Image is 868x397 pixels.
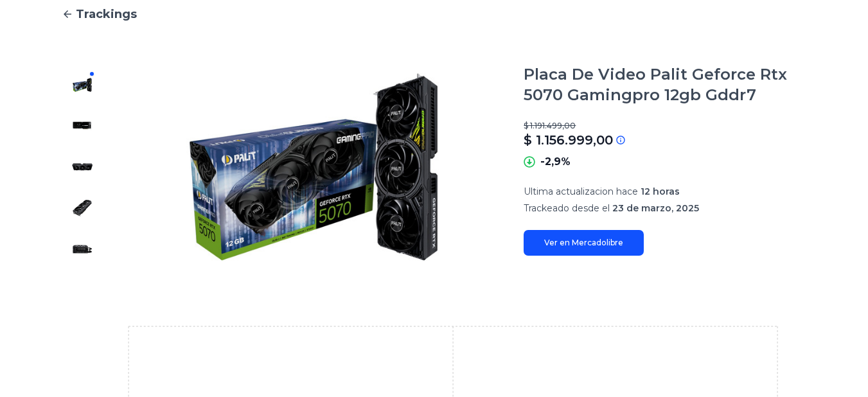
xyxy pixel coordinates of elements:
img: Placa De Video Palit Geforce Rtx 5070 Gamingpro 12gb Gddr7 [72,75,93,95]
span: 12 horas [641,186,680,197]
a: Trackings [62,5,806,23]
p: $ 1.191.499,00 [524,121,806,131]
p: $ 1.156.999,00 [524,131,613,149]
img: Placa De Video Palit Geforce Rtx 5070 Gamingpro 12gb Gddr7 [72,116,93,136]
img: Placa De Video Palit Geforce Rtx 5070 Gamingpro 12gb Gddr7 [128,64,498,270]
span: Ultima actualizacion hace [524,186,638,197]
span: Trackings [76,5,137,23]
span: 23 de marzo, 2025 [612,202,699,214]
a: Ver en Mercadolibre [524,230,644,256]
p: -2,9% [540,154,571,170]
h1: Placa De Video Palit Geforce Rtx 5070 Gamingpro 12gb Gddr7 [524,64,806,105]
img: Placa De Video Palit Geforce Rtx 5070 Gamingpro 12gb Gddr7 [72,239,93,260]
img: Placa De Video Palit Geforce Rtx 5070 Gamingpro 12gb Gddr7 [72,157,93,177]
img: Placa De Video Palit Geforce Rtx 5070 Gamingpro 12gb Gddr7 [72,198,93,218]
span: Trackeado desde el [524,202,610,214]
